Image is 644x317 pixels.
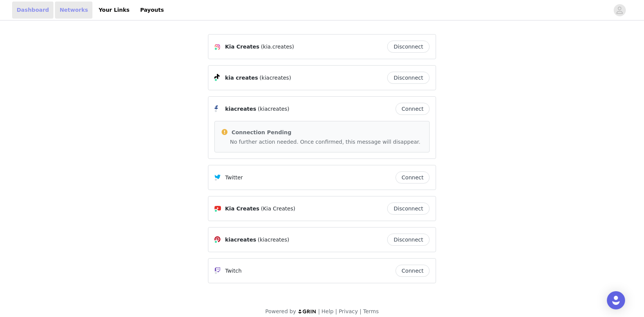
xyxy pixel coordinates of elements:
span: (kia.creates) [261,43,294,51]
p: No further action needed. Once confirmed, this message will disappear. [230,138,423,146]
span: Kia Creates [225,205,259,213]
span: | [360,308,361,314]
span: Kia Creates [225,43,259,51]
button: Disconnect [387,41,430,53]
button: Disconnect [387,202,430,215]
a: Your Links [94,2,134,19]
div: avatar [616,4,623,16]
span: | [335,308,337,314]
button: Connect [395,265,430,277]
span: | [318,308,320,314]
a: Terms [363,308,378,314]
span: Powered by [265,308,296,314]
p: Twitter [225,174,243,182]
span: (kiacreates) [258,105,289,113]
img: Instagram Icon [214,44,220,50]
button: Disconnect [387,72,430,84]
span: kiacreates [225,105,256,113]
span: (kiacreates) [258,236,289,244]
img: logo [298,309,317,314]
a: Networks [55,2,92,19]
a: Help [322,308,334,314]
span: (kiacreates) [259,74,291,82]
button: Connect [395,171,430,184]
div: Open Intercom Messenger [607,291,625,309]
a: Dashboard [12,2,53,19]
a: Payouts [136,2,169,19]
span: kiacreates [225,236,256,244]
button: Disconnect [387,234,430,246]
span: kia creates [225,74,258,82]
p: Twitch [225,267,242,275]
span: Connection Pending [231,129,291,135]
span: (Kia Creates) [261,205,295,213]
a: Privacy [339,308,358,314]
button: Connect [395,103,430,115]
